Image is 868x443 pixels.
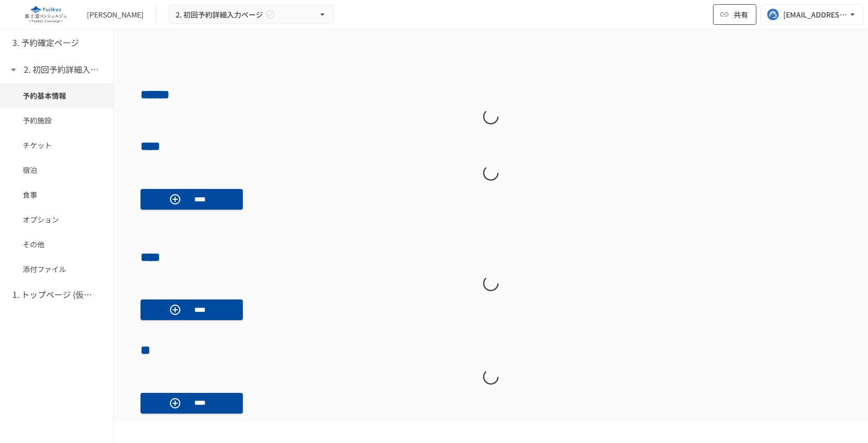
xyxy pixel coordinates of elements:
div: [PERSON_NAME] [87,9,144,20]
span: 添付ファイル [23,263,90,275]
h6: 1. トップページ (仮予約一覧) [12,288,95,302]
h6: 3. 予約確定ページ [12,36,79,50]
span: チケット [23,139,90,151]
div: [EMAIL_ADDRESS][DOMAIN_NAME] [783,8,847,21]
button: 共有 [713,4,756,25]
span: 2. 初回予約詳細入力ページ [176,8,263,21]
span: その他 [23,239,90,250]
span: オプション [23,214,90,225]
button: [EMAIL_ADDRESS][DOMAIN_NAME] [761,4,864,25]
span: 共有 [734,9,748,20]
img: eQeGXtYPV2fEKIA3pizDiVdzO5gJTl2ahLbsPaD2E4R [12,6,79,23]
span: 予約施設 [23,115,90,126]
h6: 2. 初回予約詳細入力ページ [24,63,106,76]
button: 2. 初回予約詳細入力ページ [169,5,334,25]
span: 食事 [23,189,90,200]
span: 予約基本情報 [23,90,90,101]
span: 宿泊 [23,164,90,176]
